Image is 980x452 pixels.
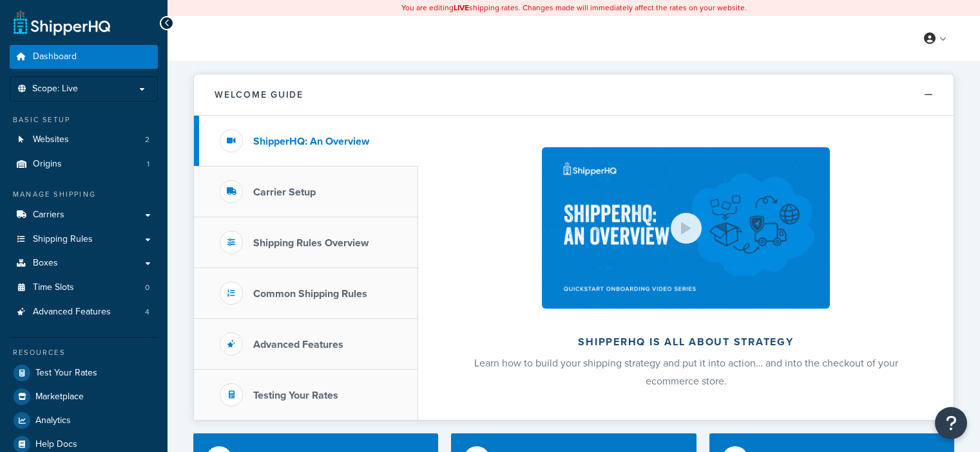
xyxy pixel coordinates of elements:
a: Websites2 [10,128,158,152]
span: Origins [33,159,62,170]
a: Shipping Rules [10,228,158,251]
span: Advanced Features [33,307,111,318]
h3: Carrier Setup [253,186,316,198]
a: Carriers [10,203,158,227]
a: Boxes [10,251,158,275]
span: 2 [145,134,149,145]
h3: ShipperHQ: An Overview [253,136,369,147]
li: Advanced Features [10,300,158,324]
h3: Testing Your Rates [253,390,338,401]
li: Origins [10,152,158,176]
img: ShipperHQ is all about strategy [542,147,829,309]
span: 0 [145,282,149,293]
span: Marketplace [35,392,84,402]
li: Websites [10,128,158,152]
a: Marketplace [10,385,158,408]
div: Basic Setup [10,114,158,125]
span: Dashboard [33,51,77,62]
span: 4 [145,307,149,318]
b: LIVE [454,2,469,14]
span: Help Docs [35,439,77,450]
button: Welcome Guide [194,75,954,116]
button: Open Resource Center [935,407,967,439]
span: 1 [147,159,149,170]
li: Time Slots [10,276,158,300]
h3: Common Shipping Rules [253,288,367,300]
span: Time Slots [33,282,74,293]
span: Analytics [35,415,71,426]
a: Dashboard [10,45,158,69]
span: Carriers [33,210,64,221]
div: Resources [10,347,158,358]
a: Time Slots0 [10,276,158,300]
h3: Advanced Features [253,339,343,350]
span: Shipping Rules [33,234,93,245]
span: Boxes [33,258,58,269]
span: Test Your Rates [35,368,97,379]
h2: Welcome Guide [215,90,303,100]
div: Manage Shipping [10,189,158,200]
h3: Shipping Rules Overview [253,237,369,249]
span: Scope: Live [32,84,78,95]
span: Websites [33,134,69,145]
a: Advanced Features4 [10,300,158,324]
a: Origins1 [10,152,158,176]
span: Learn how to build your shipping strategy and put it into action… and into the checkout of your e... [474,356,898,388]
a: Analytics [10,409,158,432]
h2: ShipperHQ is all about strategy [452,336,919,348]
a: Test Your Rates [10,361,158,384]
